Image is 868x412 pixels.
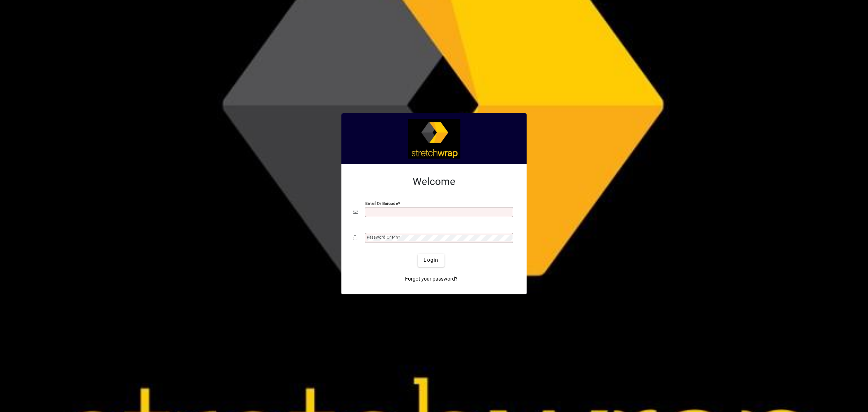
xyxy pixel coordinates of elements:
a: Forgot your password? [402,273,460,286]
button: Login [418,254,444,267]
span: Login [424,256,438,264]
mat-label: Email or Barcode [365,201,398,206]
mat-label: Password or Pin [367,235,398,240]
span: Forgot your password? [405,275,458,283]
h2: Welcome [353,176,515,188]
